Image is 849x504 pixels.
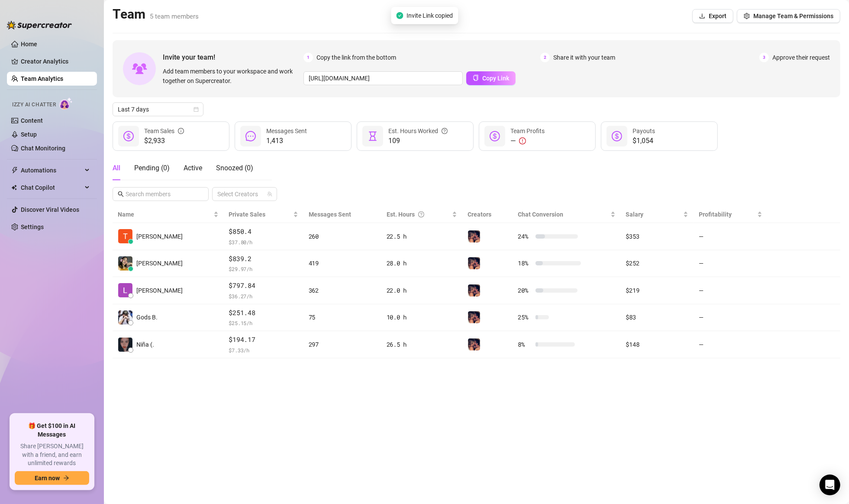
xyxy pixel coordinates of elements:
[113,163,120,173] div: All
[21,131,37,138] a: Setup
[309,211,351,218] span: Messages Sent
[462,206,513,223] th: Creators
[150,13,199,20] span: 5 team members
[194,107,199,112] span: calendar
[245,131,256,141] span: message
[15,422,89,439] span: 🎁 Get $100 in AI Messages
[118,229,132,243] img: Tilly Jamie
[466,71,516,85] button: Copy Link
[694,277,768,304] td: —
[184,164,202,172] span: Active
[418,210,424,219] span: question-circle
[309,258,376,268] div: 419
[15,442,89,468] span: Share [PERSON_NAME] with a friend, and earn unlimited rewards
[21,117,43,124] a: Content
[126,189,197,199] input: Search members
[387,210,450,219] div: Est. Hours
[442,126,448,136] span: question-circle
[144,126,184,136] div: Team Sales
[518,340,532,349] span: 8 %
[626,232,688,241] div: $353
[229,226,298,237] span: $850.4
[388,126,448,136] div: Est. Hours Worked
[519,137,526,144] span: exclamation-circle
[626,258,688,268] div: $252
[229,346,298,354] span: $ 7.33 /h
[692,9,733,23] button: Export
[113,6,199,22] h2: Team
[15,471,89,485] button: Earn nowarrow-right
[11,167,18,174] span: thunderbolt
[21,206,79,213] a: Discover Viral Videos
[699,211,732,218] span: Profitability
[744,13,750,19] span: setting
[309,340,376,349] div: 297
[626,313,688,322] div: $83
[123,131,134,141] span: dollar-circle
[59,97,73,110] img: AI Chatter
[612,131,622,141] span: dollar-circle
[21,223,44,230] a: Settings
[216,164,253,172] span: Snoozed ( 0 )
[694,304,768,332] td: —
[229,281,298,291] span: $797.84
[303,53,313,62] span: 1
[178,126,184,136] span: info-circle
[266,128,307,134] span: Messages Sent
[21,181,82,195] span: Chat Copilot
[21,145,65,152] a: Chat Monitoring
[229,254,298,264] span: $839.2
[553,53,615,62] span: Share it with your team
[468,284,480,297] img: Tilly
[134,163,170,173] div: Pending ( 0 )
[136,313,158,322] span: Gods B.
[316,53,396,62] span: Copy the link from the bottom
[136,232,183,241] span: [PERSON_NAME]
[309,232,376,241] div: 260
[118,103,198,116] span: Last 7 days
[7,21,72,29] img: logo-BBDzfeDw.svg
[694,331,768,358] td: —
[387,258,457,268] div: 28.0 h
[63,475,69,481] span: arrow-right
[694,250,768,278] td: —
[772,53,830,62] span: Approve their request
[759,53,769,62] span: 3
[518,313,532,322] span: 25 %
[626,340,688,349] div: $148
[11,185,17,191] img: Chat Copilot
[12,101,56,109] span: Izzy AI Chatter
[229,292,298,300] span: $ 36.27 /h
[699,13,705,19] span: download
[229,319,298,327] span: $ 25.15 /h
[229,335,298,345] span: $194.17
[21,41,37,48] a: Home
[118,256,132,271] img: Bobbie Diesta
[113,206,224,223] th: Name
[709,13,726,19] span: Export
[468,230,480,242] img: Tilly
[540,53,550,62] span: 2
[387,313,457,322] div: 10.0 h
[163,52,303,63] span: Invite your team!
[136,258,183,268] span: [PERSON_NAME]
[21,54,90,68] a: Creator Analytics
[118,191,124,197] span: search
[229,211,266,218] span: Private Sales
[387,340,457,349] div: 26.5 h
[388,136,448,146] span: 109
[482,75,509,82] span: Copy Link
[21,75,63,82] a: Team Analytics
[368,131,378,141] span: hourglass
[21,163,82,177] span: Automations
[473,75,479,81] span: copy
[633,136,655,146] span: $1,054
[490,131,500,141] span: dollar-circle
[118,283,132,297] img: Liezl Anne Vija…
[387,232,457,241] div: 22.5 h
[387,286,457,295] div: 22.0 h
[468,338,480,351] img: Tilly
[309,286,376,295] div: 362
[468,311,480,323] img: Tilly
[820,475,840,495] div: Open Intercom Messenger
